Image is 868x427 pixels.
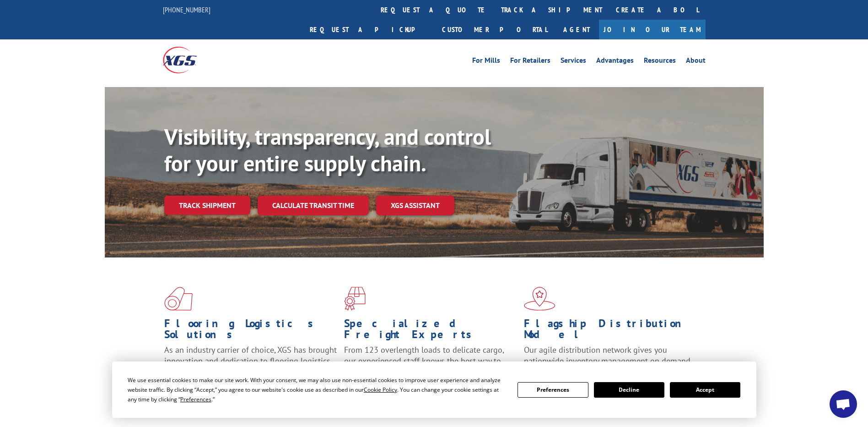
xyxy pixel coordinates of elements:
[596,57,634,67] a: Advantages
[163,5,210,14] a: [PHONE_NUMBER]
[510,57,550,67] a: For Retailers
[164,122,491,177] b: Visibility, transparency, and control for your entire supply chain.
[258,196,369,215] a: Calculate transit time
[670,382,740,398] button: Accept
[599,20,706,39] a: Join Our Team
[435,20,554,39] a: Customer Portal
[524,287,555,311] img: xgs-icon-flagship-distribution-model-red
[164,287,193,311] img: xgs-icon-total-supply-chain-intelligence-red
[561,57,586,67] a: Services
[164,196,250,215] a: Track shipment
[524,345,692,366] span: Our agile distribution network gives you nationwide inventory management on demand.
[344,318,517,345] h1: Specialized Freight Experts
[524,318,697,345] h1: Flagship Distribution Model
[686,57,706,67] a: About
[180,395,211,403] span: Preferences
[344,287,366,311] img: xgs-icon-focused-on-flooring-red
[830,390,857,418] div: Open chat
[303,20,435,39] a: Request a pickup
[364,386,397,394] span: Cookie Policy
[554,20,599,39] a: Agent
[128,375,507,404] div: We use essential cookies to make our site work. With your consent, we may also use non-essential ...
[518,382,588,398] button: Preferences
[644,57,676,67] a: Resources
[344,345,517,385] p: From 123 overlength loads to delicate cargo, our experienced staff knows the best way to move you...
[164,345,337,377] span: As an industry carrier of choice, XGS has brought innovation and dedication to flooring logistics...
[376,196,454,215] a: XGS ASSISTANT
[164,318,337,345] h1: Flooring Logistics Solutions
[112,361,756,418] div: Cookie Consent Prompt
[594,382,664,398] button: Decline
[472,57,500,67] a: For Mills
